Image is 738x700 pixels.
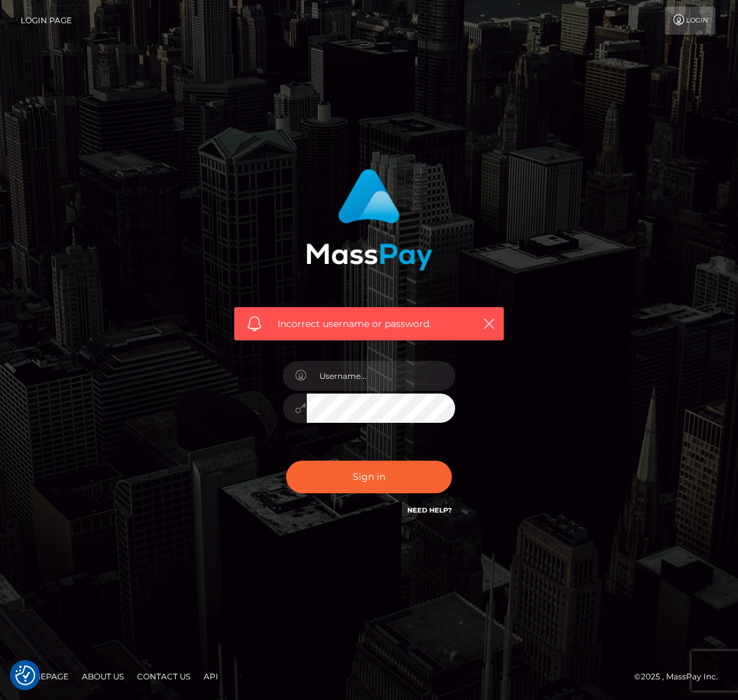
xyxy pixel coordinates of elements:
div: © 2025 , MassPay Inc. [634,669,728,684]
a: Contact Us [132,666,196,687]
img: Revisit consent button [15,665,35,685]
span: Incorrect username or password. [277,317,467,331]
input: Username... [307,361,456,391]
a: Login [665,7,715,35]
a: Need Help? [407,506,452,515]
a: API [198,666,224,687]
button: Sign in [286,461,453,493]
a: About Us [77,666,129,687]
a: Homepage [15,666,74,687]
button: Consent Preferences [15,665,35,685]
a: Login Page [21,7,72,35]
img: MassPay Login [306,169,433,271]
